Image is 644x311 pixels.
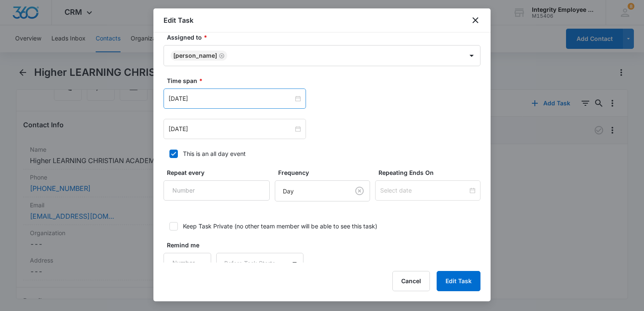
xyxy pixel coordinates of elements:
div: Keep Task Private (no other team member will be able to see this task) [183,222,377,231]
label: Repeat every [167,168,273,177]
label: Frequency [278,168,373,177]
span: close-circle [295,96,301,102]
input: Select date [380,186,468,195]
label: Time span [167,76,484,85]
label: Assigned to [167,33,484,42]
span: close-circle [295,126,301,132]
div: This is an all day event [183,149,246,158]
button: Cancel [392,271,430,291]
h1: Edit Task [164,15,193,25]
div: Remove Dan Valentino [217,53,225,59]
button: close [470,15,480,25]
button: Edit Task [437,271,480,291]
input: Number [164,253,211,273]
input: Number [164,180,270,201]
label: Remind me [167,241,215,249]
button: Clear [353,184,366,198]
label: Repeating Ends On [378,168,484,177]
input: Jul 30, 2025 [169,94,293,103]
input: Jul 30, 2025 [169,124,293,134]
div: [PERSON_NAME] [173,53,217,59]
